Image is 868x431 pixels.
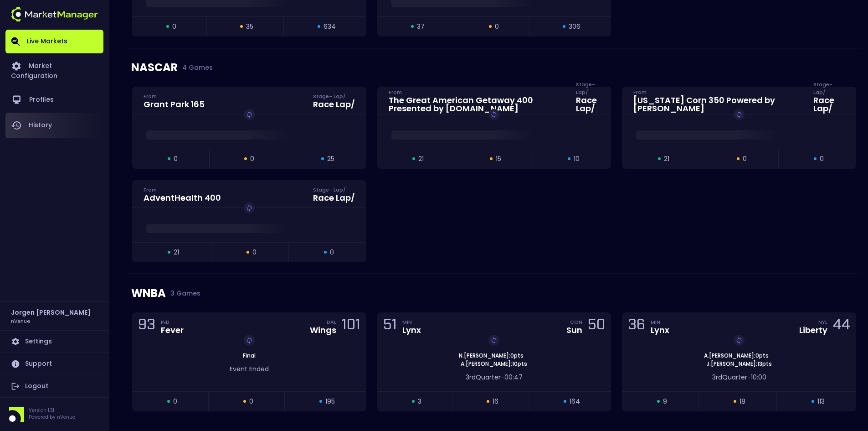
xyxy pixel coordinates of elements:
[161,326,184,334] div: Fever
[389,88,565,96] div: From
[5,331,103,353] a: Settings
[131,274,857,312] div: WNBA
[29,407,75,414] p: Version 1.31
[246,204,253,212] img: replayImg
[493,397,498,406] span: 16
[327,154,334,164] span: 25
[651,326,669,334] div: Lynx
[576,88,600,96] div: Stage - Lap /
[313,100,355,109] div: Race Lap /
[456,352,526,360] span: N . [PERSON_NAME] : 0 pts
[383,318,397,335] div: 51
[389,96,565,113] div: The Great American Getaway 400 Presented by [DOMAIN_NAME]
[496,154,501,164] span: 15
[588,318,605,335] div: 50
[566,326,582,334] div: Sun
[747,373,751,382] span: -
[250,154,254,164] span: 0
[342,318,360,335] div: 101
[5,353,103,375] a: Support
[740,397,745,406] span: 18
[458,360,530,368] span: A . [PERSON_NAME] : 10 pts
[313,194,355,202] div: Race Lap /
[701,352,771,360] span: A . [PERSON_NAME] : 0 pts
[576,96,600,113] div: Race Lap /
[712,373,747,382] span: 3rd Quarter
[131,48,857,87] div: NASCAR
[246,111,253,118] img: replayImg
[743,154,747,164] span: 0
[5,87,103,113] a: Profiles
[313,93,355,100] div: Stage - Lap /
[173,397,177,406] span: 0
[313,186,355,193] div: Stage - Lap /
[751,373,766,382] span: 10:00
[735,111,743,118] img: replayImg
[663,397,667,406] span: 9
[5,30,103,53] a: Live Markets
[833,318,850,335] div: 44
[249,397,253,406] span: 0
[310,326,336,334] div: Wings
[633,96,802,113] div: [US_STATE] Corn 350 Powered by [PERSON_NAME]
[174,154,178,164] span: 0
[633,88,802,96] div: From
[29,414,75,421] p: Powered by nVenue
[651,318,669,326] div: MIN
[504,373,523,382] span: 00:47
[818,318,827,326] div: NYL
[327,318,336,326] div: DAL
[501,373,504,382] span: -
[5,375,103,397] a: Logout
[490,111,498,118] img: replayImg
[402,326,421,334] div: Lynx
[172,22,176,31] span: 0
[799,326,827,334] div: Liberty
[417,22,425,31] span: 37
[813,88,845,96] div: Stage - Lap /
[402,318,421,326] div: MIN
[813,96,845,113] div: Race Lap /
[418,154,424,164] span: 21
[466,373,501,382] span: 3rd Quarter
[240,352,258,359] span: Final
[5,53,103,87] a: Market Configuration
[325,397,335,406] span: 195
[11,7,98,21] img: logo
[817,397,825,406] span: 113
[574,154,580,164] span: 10
[246,22,253,31] span: 35
[246,337,253,344] img: replayImg
[570,397,580,406] span: 164
[324,22,336,31] span: 634
[495,22,499,31] span: 0
[144,93,205,100] div: From
[144,194,221,202] div: AdventHealth 400
[161,318,184,326] div: IND
[5,113,103,138] a: History
[664,154,669,164] span: 21
[230,364,269,374] span: Event Ended
[418,397,421,406] span: 3
[144,186,221,193] div: From
[735,337,743,344] img: replayImg
[11,307,91,317] h2: Jorgen [PERSON_NAME]
[252,248,257,257] span: 0
[11,317,30,324] h3: nVenue
[704,360,775,368] span: J . [PERSON_NAME] : 13 pts
[628,318,645,335] div: 36
[5,407,103,422] div: Version 1.31Powered by nVenue
[178,64,213,71] span: 4 Games
[174,248,179,257] span: 21
[490,337,498,344] img: replayImg
[166,290,200,297] span: 3 Games
[330,248,334,257] span: 0
[820,154,824,164] span: 0
[570,318,582,326] div: CON
[569,22,580,31] span: 306
[138,318,155,335] div: 93
[144,100,205,109] div: Grant Park 165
